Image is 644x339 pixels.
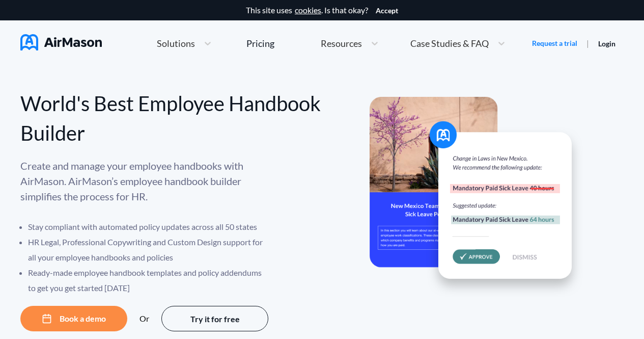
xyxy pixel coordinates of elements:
[161,306,268,331] button: Try it for free
[598,39,615,48] a: Login
[139,314,149,323] div: Or
[321,39,362,48] span: Resources
[370,97,583,297] img: hero-banner
[586,38,589,48] span: |
[157,39,195,48] span: Solutions
[20,306,127,331] button: Book a demo
[410,39,489,48] span: Case Studies & FAQ
[20,89,322,148] div: World's Best Employee Handbook Builder
[246,39,274,48] div: Pricing
[20,158,270,204] p: Create and manage your employee handbooks with AirMason. AirMason’s employee handbook builder sim...
[295,6,321,15] a: cookies
[20,34,102,50] img: AirMason Logo
[28,265,270,296] li: Ready-made employee handbook templates and policy addendums to get you get started [DATE]
[246,34,274,53] a: Pricing
[28,219,270,234] li: Stay compliant with automated policy updates across all 50 states
[532,38,577,48] a: Request a trial
[28,234,270,265] li: HR Legal, Professional Copywriting and Custom Design support for all your employee handbooks and ...
[376,7,398,15] button: Accept cookies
